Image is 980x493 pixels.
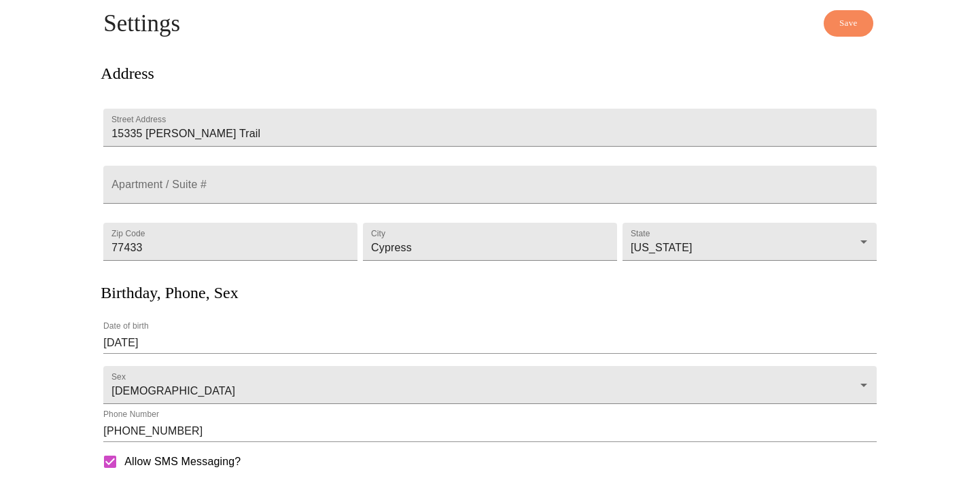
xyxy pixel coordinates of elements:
h3: Birthday, Phone, Sex [101,284,238,302]
div: [US_STATE] [623,223,877,261]
span: Allow SMS Messaging? [124,454,241,470]
div: [DEMOGRAPHIC_DATA] [103,366,876,404]
label: Phone Number [103,411,159,419]
h3: Address [101,65,154,83]
span: Save [839,16,858,31]
label: Date of birth [103,323,149,331]
h4: Settings [103,10,876,37]
button: Save [824,10,873,37]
